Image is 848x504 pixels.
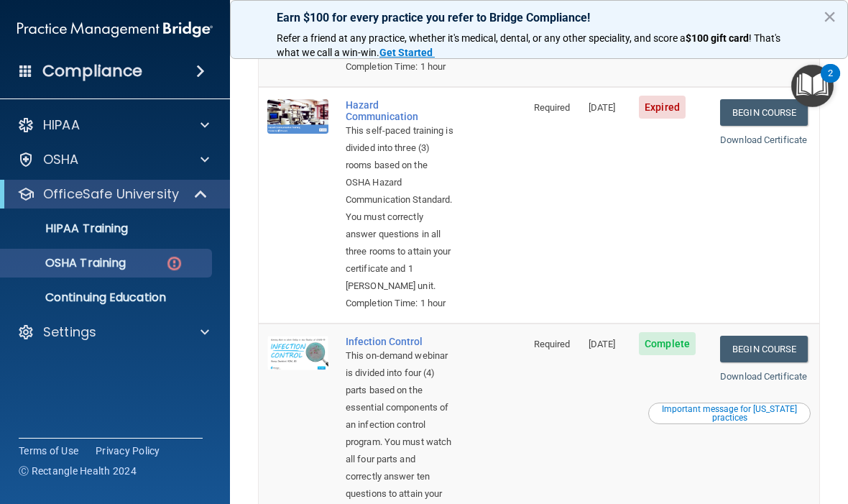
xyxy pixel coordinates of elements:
p: HIPAA Training [9,221,128,236]
h4: Compliance [42,61,142,81]
span: Refer a friend at any practice, whether it's medical, dental, or any other speciality, and score a [277,32,686,44]
span: Required [534,339,571,349]
a: Privacy Policy [96,444,160,458]
strong: $100 gift card [686,32,749,44]
p: OSHA [43,151,79,168]
p: OSHA Training [9,256,126,270]
span: Expired [639,96,686,119]
a: Terms of Use [19,444,78,458]
div: Completion Time: 1 hour [346,58,453,75]
a: Download Certificate [720,371,807,382]
a: Begin Course [720,99,808,126]
button: Open Resource Center, 2 new notifications [791,65,834,107]
div: This self-paced training is divided into three (3) rooms based on the OSHA Hazard Communication S... [346,122,453,295]
p: HIPAA [43,116,80,134]
a: Infection Control [346,336,453,347]
a: Hazard Communication [346,99,453,122]
strong: Get Started [379,47,433,58]
div: Important message for [US_STATE] practices [650,405,808,422]
button: Read this if you are a dental practitioner in the state of CA [648,403,811,424]
p: Settings [43,324,96,341]
p: OfficeSafe University [43,185,179,203]
span: Required [534,102,571,113]
a: Begin Course [720,336,808,362]
span: Complete [639,332,696,355]
div: 2 [828,73,833,92]
span: [DATE] [589,102,616,113]
button: Close [823,5,837,28]
a: OSHA [17,151,209,168]
span: Ⓒ Rectangle Health 2024 [19,464,137,478]
div: Completion Time: 1 hour [346,295,453,312]
a: Download Certificate [720,134,807,145]
span: [DATE] [589,339,616,349]
p: Continuing Education [9,290,206,305]
img: PMB logo [17,15,213,44]
img: danger-circle.6113f641.png [165,255,183,272]
a: HIPAA [17,116,209,134]
a: OfficeSafe University [17,185,208,203]
span: ! That's what we call a win-win. [277,32,783,58]
a: Settings [17,324,209,341]
a: Get Started [379,47,435,58]
p: Earn $100 for every practice you refer to Bridge Compliance! [277,11,801,24]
